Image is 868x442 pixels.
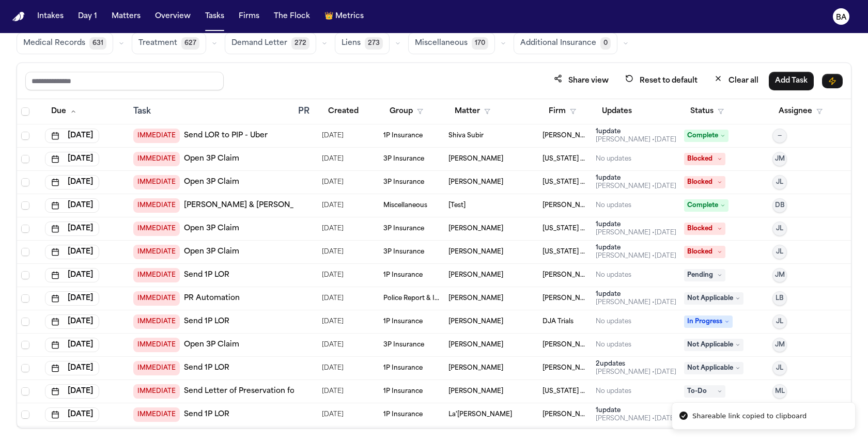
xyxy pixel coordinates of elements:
span: Miscellaneous [415,38,468,49]
a: Home [12,12,25,22]
button: Demand Letter272 [225,33,316,54]
button: The Flock [270,7,314,26]
button: Overview [151,7,195,26]
button: Liens273 [335,33,390,54]
button: Reset to default [619,71,704,90]
button: Clear all [708,71,765,90]
button: Miscellaneous170 [408,33,495,54]
div: Shareable link copied to clipboard [692,411,807,421]
span: Liens [342,38,361,49]
span: 170 [472,37,488,50]
span: 0 [600,37,611,50]
span: Demand Letter [231,38,287,49]
button: Additional Insurance0 [514,33,617,54]
button: Immediate Task [822,74,843,88]
img: Finch Logo [12,12,25,22]
button: Treatment627 [132,33,206,54]
button: Medical Records631 [17,33,113,54]
button: Tasks [201,7,228,26]
button: Firms [235,7,263,26]
span: 273 [365,37,383,50]
span: Medical Records [23,38,85,49]
button: Day 1 [74,7,101,26]
button: Intakes [33,7,68,26]
span: 627 [181,37,199,50]
button: Share view [548,71,615,90]
button: crownMetrics [320,7,368,26]
button: Add Task [769,72,814,90]
button: Matters [107,7,145,26]
span: 272 [291,37,309,50]
span: Additional Insurance [520,38,596,49]
span: 631 [89,37,106,50]
span: Treatment [138,38,177,49]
